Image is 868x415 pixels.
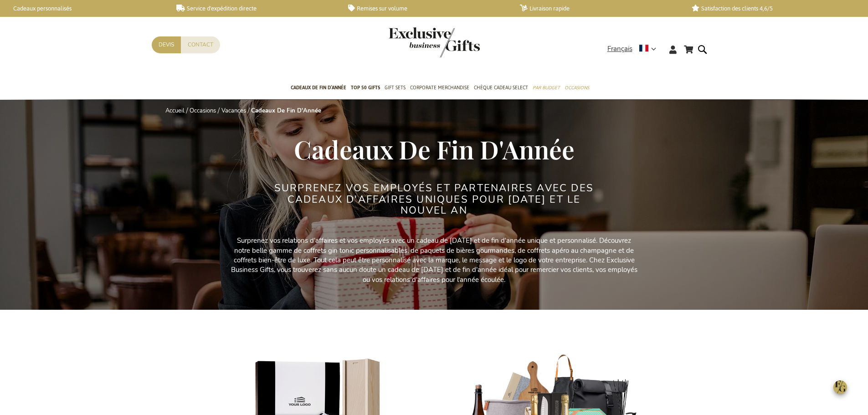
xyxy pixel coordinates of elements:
strong: Cadeaux De Fin D'Année [251,107,321,115]
img: Exclusive Business gifts logo [389,27,480,57]
a: TOP 50 Gifts [351,77,380,100]
a: Vacances [221,107,246,115]
a: Accueil [165,107,185,115]
span: Chèque Cadeau Select [474,83,528,92]
a: Occasions [190,107,216,115]
a: Corporate Merchandise [410,77,469,100]
a: Occasions [565,77,589,100]
a: Cadeaux personnalisés [5,5,162,12]
span: Gift Sets [385,83,406,92]
p: Surprenez vos relations d'affaires et vos employés avec un cadeau de [DATE] et de fin d'année uni... [229,236,639,285]
span: Par budget [533,83,560,92]
span: Français [607,44,632,54]
a: Livraison rapide [520,5,677,12]
a: Satisfaction des clients 4,6/5 [692,5,849,12]
a: Service d'expédition directe [176,5,334,12]
span: Cadeaux de fin d’année [291,83,346,92]
h2: Surprenez VOS EMPLOYÉS ET PARTENAIRES avec des cadeaux d'affaires UNIQUES POUR [DATE] ET LE NOUVE... [263,183,605,216]
a: Gift Sets [385,77,406,100]
a: Par budget [533,77,560,100]
span: Cadeaux De Fin D'Année [294,132,575,166]
a: store logo [389,27,434,57]
a: Devis [152,36,181,53]
span: Corporate Merchandise [410,83,469,92]
a: Chèque Cadeau Select [474,77,528,100]
a: Contact [181,36,220,53]
a: Remises sur volume [348,5,505,12]
a: Cadeaux de fin d’année [291,77,346,100]
span: Occasions [565,83,589,92]
span: TOP 50 Gifts [351,83,380,92]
